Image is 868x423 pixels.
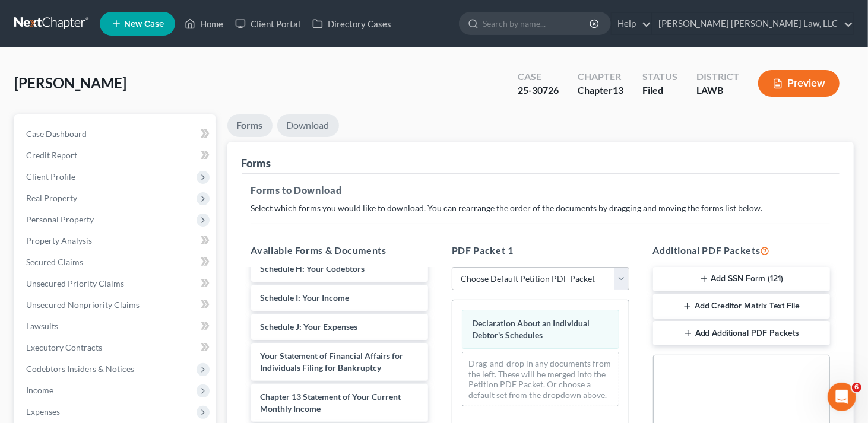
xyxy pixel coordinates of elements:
[472,318,590,340] span: Declaration About an Individual Debtor's Schedules
[26,385,53,395] span: Income
[26,278,124,288] span: Unsecured Priority Claims
[26,214,94,224] span: Personal Property
[26,193,77,203] span: Real Property
[852,383,861,392] span: 6
[261,263,365,273] span: Schedule H: Your Codebtors
[17,145,216,166] a: Credit Report
[306,13,397,34] a: Directory Cases
[26,150,77,160] span: Credit Report
[261,292,350,303] span: Schedule I: Your Income
[612,13,651,34] a: Help
[26,257,83,267] span: Secured Claims
[277,114,339,137] a: Download
[518,70,559,84] div: Case
[652,13,853,34] a: [PERSON_NAME] [PERSON_NAME] Law, LLC
[696,70,739,84] div: District
[26,364,134,374] span: Codebtors Insiders & Notices
[17,294,216,316] a: Unsecured Nonpriority Claims
[26,321,58,331] span: Lawsuits
[828,383,856,411] iframe: Intercom live chat
[17,123,216,145] a: Case Dashboard
[261,322,358,332] span: Schedule J: Your Expenses
[758,70,840,97] button: Preview
[179,13,229,34] a: Home
[251,183,831,198] h5: Forms to Download
[518,84,559,97] div: 25-30726
[251,243,429,257] h5: Available Forms & Documents
[578,84,623,97] div: Chapter
[124,20,164,28] span: New Case
[26,171,75,182] span: Client Profile
[242,156,271,170] div: Forms
[653,267,831,292] button: Add SSN Form (121)
[261,351,404,373] span: Your Statement of Financial Affairs for Individuals Filing for Bankruptcy
[642,70,677,84] div: Status
[578,70,623,84] div: Chapter
[14,74,126,91] span: [PERSON_NAME]
[462,352,619,406] div: Drag-and-drop in any documents from the left. These will be merged into the Petition PDF Packet. ...
[26,129,87,139] span: Case Dashboard
[17,337,216,358] a: Executory Contracts
[642,84,677,97] div: Filed
[653,294,831,319] button: Add Creditor Matrix Text File
[26,342,102,352] span: Executory Contracts
[653,243,831,257] h5: Additional PDF Packets
[26,406,60,416] span: Expenses
[17,230,216,252] a: Property Analysis
[483,12,591,34] input: Search by name...
[261,392,401,414] span: Chapter 13 Statement of Your Current Monthly Income
[696,84,739,97] div: LAWB
[17,252,216,273] a: Secured Claims
[653,321,831,346] button: Add Additional PDF Packets
[227,114,273,137] a: Forms
[613,84,623,96] span: 13
[17,316,216,337] a: Lawsuits
[17,273,216,294] a: Unsecured Priority Claims
[26,236,92,246] span: Property Analysis
[452,243,629,257] h5: PDF Packet 1
[229,13,306,34] a: Client Portal
[251,202,831,214] p: Select which forms you would like to download. You can rearrange the order of the documents by dr...
[26,300,140,310] span: Unsecured Nonpriority Claims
